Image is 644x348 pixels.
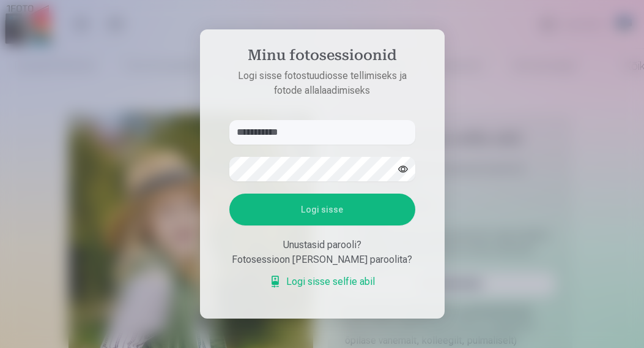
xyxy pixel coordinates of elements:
button: Logi sisse [229,194,415,225]
div: Unustasid parooli? [229,238,415,252]
a: Logi sisse selfie abil [269,274,375,289]
p: Logi sisse fotostuudiosse tellimiseks ja fotode allalaadimiseks [217,69,427,98]
h4: Minu fotosessioonid [217,47,427,69]
div: Fotosessioon [PERSON_NAME] paroolita? [229,252,415,267]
